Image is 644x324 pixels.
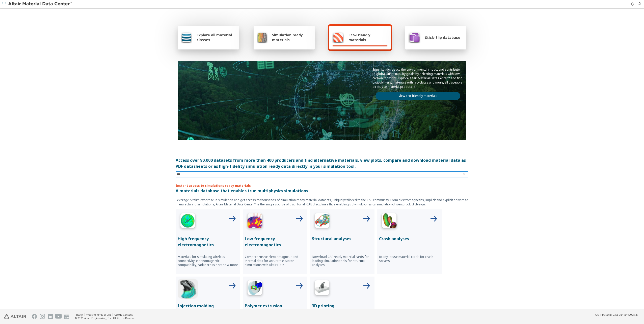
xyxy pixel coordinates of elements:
button: Structural Analyses IconStructural analysesDownload CAE ready material cards for leading simulati... [310,209,374,274]
img: Structural Analyses Icon [312,211,332,232]
img: Simulation ready materials [257,31,267,43]
p: Significantly reduce the environmental impact and contribute to global sustainability goals by se... [372,67,463,89]
p: Leverage Altair’s expertise in simulation and get access to thousands of simulation ready materia... [176,198,468,206]
p: Download CAE ready material cards for leading simulation tools for structual analyses [312,255,372,267]
img: High Frequency Icon [178,211,198,232]
img: Altair Material Data Center [8,2,72,7]
a: View eco-friendly materials [375,92,460,100]
p: Injection molding [178,303,238,309]
button: Low Frequency IconLow frequency electromagneticsComprehensive electromagnetic and thermal data fo... [243,209,307,274]
button: High Frequency IconHigh frequency electromagneticsMaterials for simulating wireless connectivity,... [176,209,240,274]
img: Low Frequency Icon [245,211,265,232]
img: Stick-Slip database [408,31,420,43]
a: Cookie Consent [114,313,133,316]
p: Structural analyses [312,236,372,242]
a: Website Terms of Use [86,313,111,316]
p: Comprehensive electromagnetic and thermal data for accurate e-Motor simulations with Altair FLUX [245,255,305,267]
p: Low frequency electromagnetics [245,236,305,248]
span: Stick-Slip database [425,35,460,40]
div: © 2025 Altair Engineering, Inc. All Rights Reserved. [75,316,136,320]
div: Access over 90,000 datasets from more than 400 producers and find alternative materials, view plo... [176,157,468,169]
span: Eco-Friendly materials [348,33,387,42]
img: Explore all material classes [181,31,192,43]
p: Crash analyses [379,236,440,242]
span: Simulation ready materials [272,33,312,42]
button: Clear text [460,171,468,177]
p: A materials database that enables true multiphysics simulations [176,188,468,194]
img: Crash Analyses Icon [379,211,399,232]
p: Polymer extrusion [245,303,305,309]
p: 3D printing [312,303,372,309]
img: 3D Printing Icon [312,279,332,299]
img: Eco-Friendly materials [332,31,344,43]
p: Instant access to simulations ready materials [176,183,468,188]
a: Privacy [75,313,83,316]
span: Altair Material Data Center [595,313,627,316]
p: Materials for simulating wireless connectivity, electromagnetic compatibility, radar cross sectio... [178,255,238,267]
p: High frequency electromagnetics [178,236,238,248]
button: Crash Analyses IconCrash analysesReady to use material cards for crash solvers [377,209,442,274]
p: Ready to use material cards for crash solvers [379,255,440,263]
div: (v2025.1) [595,313,638,316]
span: Explore all material classes [197,33,236,42]
img: Injection Molding Icon [178,279,198,299]
img: Polymer Extrusion Icon [245,279,265,299]
img: Altair Engineering [4,314,26,319]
